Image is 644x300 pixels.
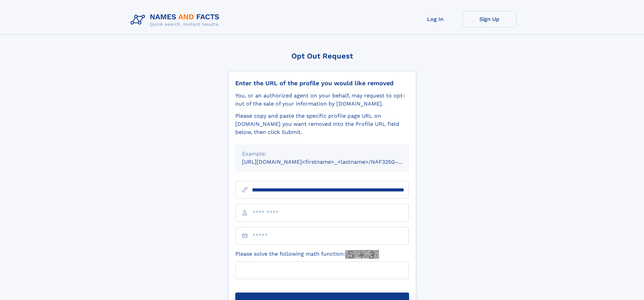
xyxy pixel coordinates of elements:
[235,92,409,108] div: You, or an authorized agent on your behalf, may request to opt-out of the sale of your informatio...
[242,150,402,158] div: Example:
[128,11,225,29] img: Logo Names and Facts
[462,11,517,27] a: Sign Up
[235,250,379,259] label: Please solve the following math function:
[235,112,409,136] div: Please copy and paste the specific profile page URL on [DOMAIN_NAME] you want removed into the Pr...
[228,52,416,60] div: Opt Out Request
[235,79,409,87] div: Enter the URL of the profile you would like removed
[242,159,422,165] small: [URL][DOMAIN_NAME]<firstname>_<lastname>/NAF325G-xxxxxxxx
[408,11,462,27] a: Log In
